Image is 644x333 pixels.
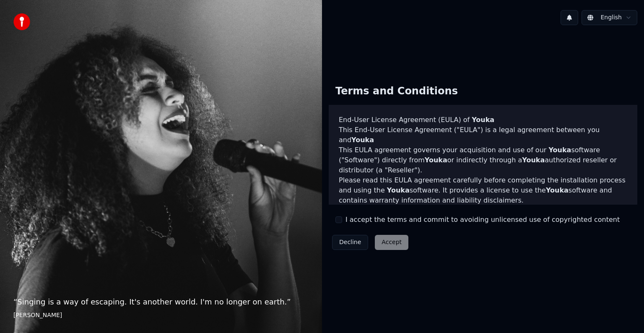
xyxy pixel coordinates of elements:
p: This End-User License Agreement ("EULA") is a legal agreement between you and [339,125,627,145]
p: “ Singing is a way of escaping. It's another world. I'm no longer on earth. ” [13,296,309,308]
h3: End-User License Agreement (EULA) of [339,115,627,125]
footer: [PERSON_NAME] [13,311,309,320]
label: I accept the terms and commit to avoiding unlicensed use of copyrighted content [345,215,620,225]
span: Youka [546,186,569,194]
span: Youka [522,156,545,164]
span: Youka [425,156,447,164]
span: Youka [548,146,571,154]
p: This EULA agreement governs your acquisition and use of our software ("Software") directly from o... [339,145,627,175]
img: youka [13,13,30,30]
span: Youka [472,116,494,124]
div: Terms and Conditions [329,78,465,105]
button: Decline [332,235,368,250]
span: Youka [351,136,374,144]
p: Please read this EULA agreement carefully before completing the installation process and using th... [339,175,627,206]
span: Youka [387,186,410,194]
